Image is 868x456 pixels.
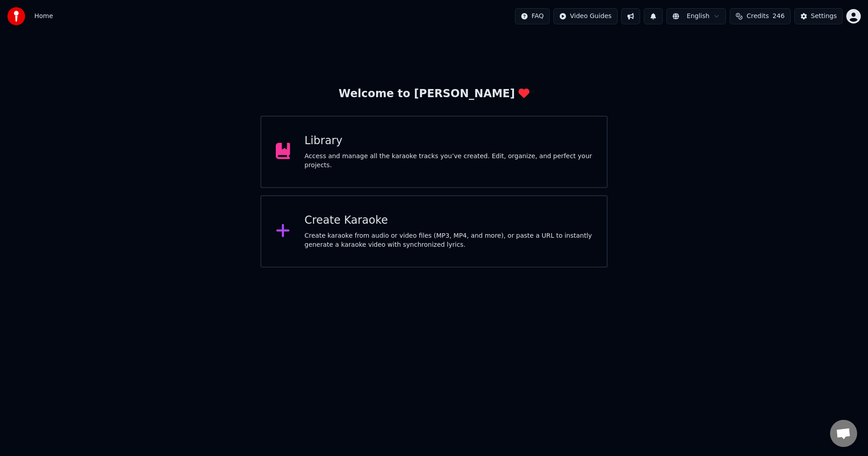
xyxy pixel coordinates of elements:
span: Credits [746,12,769,21]
div: Welcome to [PERSON_NAME] [339,87,529,101]
button: FAQ [515,8,550,24]
span: Home [34,12,53,21]
button: Settings [794,8,843,24]
div: Create karaoke from audio or video files (MP3, MP4, and more), or paste a URL to instantly genera... [305,231,593,249]
div: Library [305,134,593,148]
a: Otevřený chat [830,420,857,447]
div: Create Karaoke [305,213,593,228]
button: Video Guides [553,8,618,24]
img: youka [7,7,25,25]
div: Access and manage all the karaoke tracks you’ve created. Edit, organize, and perfect your projects. [305,152,593,170]
button: Credits246 [730,8,790,24]
div: Settings [811,12,837,21]
nav: breadcrumb [34,12,53,21]
span: 246 [773,12,785,21]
